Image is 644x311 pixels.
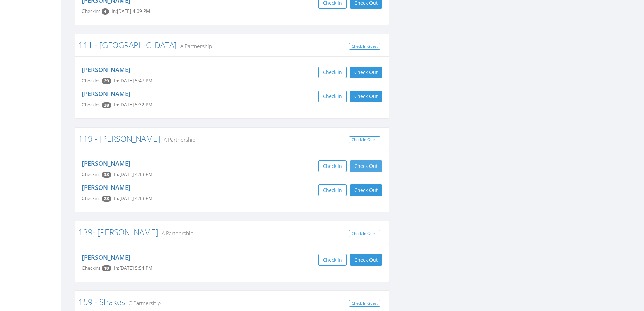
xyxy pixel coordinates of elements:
span: Checkins: [82,171,102,177]
a: Check In Guest [349,300,380,307]
small: A Partnership [158,229,193,237]
span: In: [DATE] 4:13 PM [114,195,152,201]
a: [PERSON_NAME] [82,253,130,261]
span: In: [DATE] 4:13 PM [114,171,152,177]
small: C Partnership [125,299,161,307]
a: Check In Guest [349,230,380,237]
button: Check Out [350,184,382,196]
a: Check In Guest [349,136,380,143]
span: In: [DATE] 5:47 PM [114,77,152,84]
a: [PERSON_NAME] [82,66,130,74]
span: In: [DATE] 5:32 PM [114,102,152,108]
button: Check in [318,254,347,266]
a: 139- [PERSON_NAME] [78,226,158,238]
a: 119 - [PERSON_NAME] [78,133,160,144]
button: Check Out [350,67,382,78]
span: Checkin count [102,102,111,108]
button: Check Out [350,91,382,102]
span: Checkin count [102,172,111,178]
span: Checkin count [102,196,111,202]
a: [PERSON_NAME] [82,90,130,98]
span: Checkins: [82,265,102,271]
span: Checkin count [102,8,109,15]
span: Checkin count [102,78,111,84]
a: Check In Guest [349,43,380,50]
button: Check Out [350,254,382,266]
button: Check in [318,67,347,78]
button: Check in [318,160,347,172]
span: Checkins: [82,77,102,84]
span: Checkins: [82,195,102,201]
button: Check in [318,184,347,196]
span: Checkins: [82,102,102,108]
span: Checkin count [102,265,111,271]
button: Check in [318,91,347,102]
a: 159 - Shakes [78,296,125,307]
small: A Partnership [177,42,212,50]
small: A Partnership [160,136,195,143]
a: [PERSON_NAME] [82,183,130,192]
span: In: [DATE] 5:54 PM [114,265,152,271]
a: 111 - [GEOGRAPHIC_DATA] [78,39,177,50]
span: Checkins: [82,8,102,14]
a: [PERSON_NAME] [82,159,130,168]
span: In: [DATE] 4:09 PM [112,8,150,14]
button: Check Out [350,160,382,172]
